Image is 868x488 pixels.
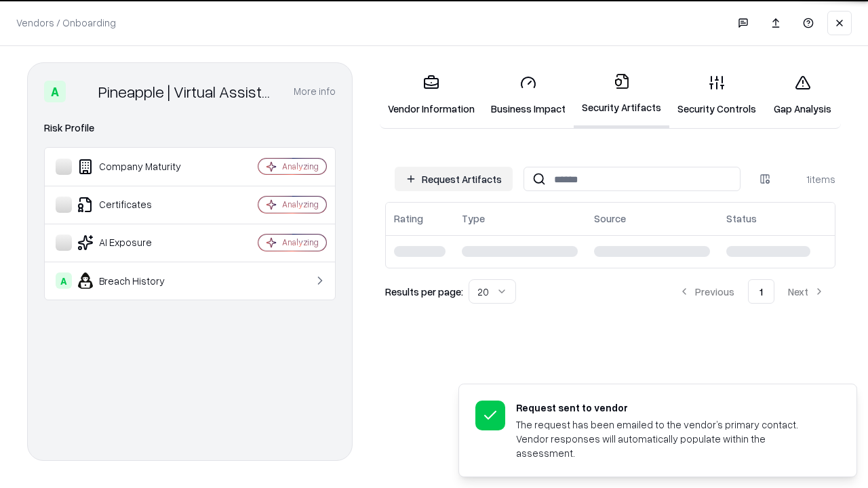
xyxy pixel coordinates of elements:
p: Results per page: [385,285,463,299]
div: Source [594,211,626,226]
div: A [56,272,72,289]
nav: pagination [668,279,835,304]
button: Request Artifacts [395,167,513,191]
div: Status [726,211,757,226]
a: Vendor Information [380,64,483,127]
a: Security Controls [669,64,764,127]
div: Analyzing [282,199,319,210]
p: Vendors / Onboarding [16,16,116,30]
div: Analyzing [282,237,319,248]
img: Pineapple | Virtual Assistant Agency [71,81,93,102]
div: Rating [394,211,423,226]
a: Security Artifacts [574,62,669,128]
div: Breach History [56,272,218,289]
div: Analyzing [282,161,319,172]
a: Gap Analysis [764,64,841,127]
div: AI Exposure [56,235,218,251]
div: A [44,81,66,102]
div: Certificates [56,197,218,213]
div: The request has been emailed to the vendor’s primary contact. Vendor responses will automatically... [516,418,824,460]
div: Risk Profile [44,120,336,136]
div: 1 items [781,172,835,186]
div: Request sent to vendor [516,401,824,415]
div: Pineapple | Virtual Assistant Agency [98,81,277,102]
div: Type [462,211,485,226]
button: More info [294,79,336,104]
a: Business Impact [483,64,574,127]
button: 1 [748,279,774,304]
div: Company Maturity [56,159,218,175]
